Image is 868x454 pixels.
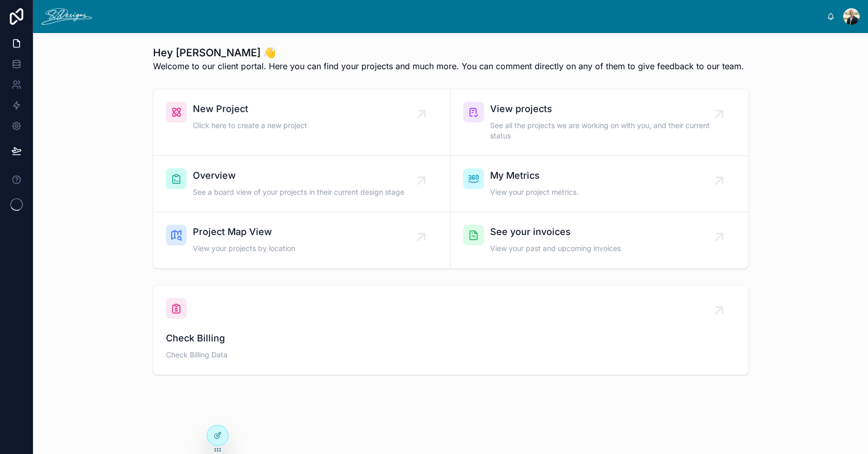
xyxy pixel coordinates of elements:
[153,45,744,60] h1: Hey [PERSON_NAME] 👋
[193,168,404,183] span: Overview
[154,156,451,212] a: OverviewSee a board view of your projects in their current design stage
[166,350,736,360] span: Check Billing Data
[154,286,748,374] a: Check BillingCheck Billing Data
[490,120,719,141] span: See all the projects we are working on with you, and their current status
[490,243,621,254] span: View your past and upcoming invoices
[100,14,827,19] div: scrollable content
[451,212,748,268] a: See your invoicesView your past and upcoming invoices
[193,120,307,131] span: Click here to create a new project
[490,102,719,116] span: View projects
[193,225,295,239] span: Project Map View
[154,212,451,268] a: Project Map ViewView your projects by location
[154,89,451,156] a: New ProjectClick here to create a new project
[193,243,295,254] span: View your projects by location
[490,187,578,197] span: View your project metrics.
[193,187,404,197] span: See a board view of your projects in their current design stage
[41,8,92,25] img: App logo
[490,225,621,239] span: See your invoices
[166,331,736,346] span: Check Billing
[451,156,748,212] a: My MetricsView your project metrics.
[193,102,307,116] span: New Project
[153,60,744,72] span: Welcome to our client portal. Here you can find your projects and much more. You can comment dire...
[451,89,748,156] a: View projectsSee all the projects we are working on with you, and their current status
[490,168,578,183] span: My Metrics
